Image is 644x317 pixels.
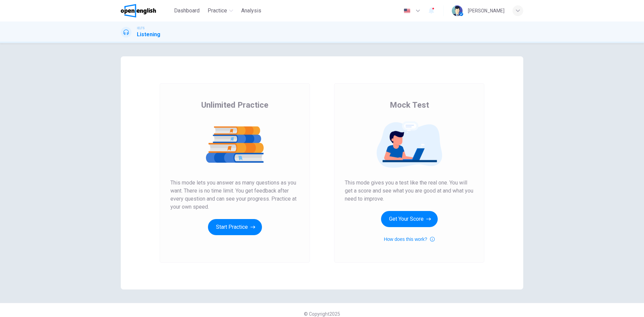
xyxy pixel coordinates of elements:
span: Dashboard [174,7,200,15]
span: Unlimited Practice [201,100,268,110]
img: Profile picture [452,5,463,16]
img: OpenEnglish logo [121,4,156,17]
h1: Listening [137,31,160,39]
button: Start Practice [208,219,262,235]
span: © Copyright 2025 [304,311,340,317]
img: en [403,8,411,13]
a: OpenEnglish logo [121,4,171,17]
button: Analysis [238,5,264,17]
button: Get Your Score [381,211,438,227]
span: This mode lets you answer as many questions as you want. There is no time limit. You get feedback... [170,179,299,211]
span: Mock Test [390,100,429,110]
span: Practice [208,7,227,15]
span: IELTS [137,26,145,31]
div: [PERSON_NAME] [468,7,504,15]
button: Practice [205,5,236,17]
span: This mode gives you a test like the real one. You will get a score and see what you are good at a... [345,179,474,203]
button: How does this work? [384,235,434,243]
button: Dashboard [171,5,202,17]
span: Analysis [241,7,261,15]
